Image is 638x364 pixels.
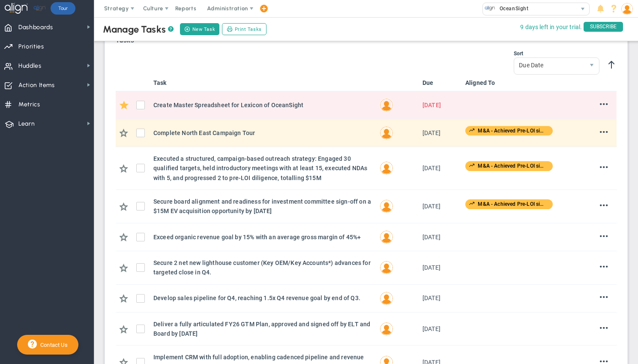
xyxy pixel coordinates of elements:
span: SUBSCRIBE [584,22,623,32]
span: 9 days left in your trial. [520,22,582,33]
span: select [577,3,589,15]
span: [DATE] [422,264,440,271]
span: [DATE] [422,102,441,108]
span: [DATE] [422,295,440,301]
button: Print Tasks [222,23,267,35]
th: Due [419,75,462,91]
span: Due Date [514,58,584,72]
div: Sort [514,51,599,57]
span: [DATE] [422,234,440,241]
img: 32760.Company.photo [485,3,495,14]
span: Culture [143,5,163,12]
div: Exceed organic revenue goal by 15% with an average gross margin of 45%+ [153,232,373,242]
img: Created By: Craig Churchill [380,98,393,112]
th: Aligned To [462,75,565,91]
div: Manage Tasks [103,24,174,35]
div: Create Master Spreadsheet for Lexicon of OceanSight [153,100,373,110]
span: Dashboards [18,18,53,36]
span: [DATE] [422,203,440,210]
span: Huddles [18,57,42,75]
span: OceanSight [495,3,529,14]
img: Created By: Craig Churchill [380,126,393,140]
span: Learn [18,115,35,133]
span: Priorities [18,38,44,56]
img: Created By: Craig Churchill [380,230,393,244]
span: Metrics [18,96,40,114]
img: Created By: Craig Churchill [380,161,393,175]
div: Executed a structured, campaign-based outreach strategy: Engaged 30 qualified targets, held intro... [153,154,373,183]
span: Contact Us [37,342,68,348]
span: Strategy [104,5,129,12]
img: 204746.Person.photo [621,3,633,15]
span: select [584,58,599,74]
div: Complete North East Campaign Tour [153,128,373,138]
span: Administration [207,5,248,12]
img: Created By: Craig Churchill [380,261,393,274]
div: Deliver a fully articulated FY26 GTM Plan, approved and signed off by ELT and Board by Sep 30 [153,319,373,339]
img: Created By: Craig Churchill [380,199,393,213]
img: Created By: Craig Churchill [380,292,393,305]
th: Task [150,75,376,91]
div: Secure 2 net new lighthouse customer (Key OEM/Key Accounts*) advances for targeted close in Q4. [153,258,373,277]
div: Develop sales pipeline for Q4, reaching 1.5x Q4 revenue goal by end of Q3. [153,293,373,303]
span: [DATE] [422,165,440,171]
img: Created By: Craig Churchill [380,322,393,336]
span: [DATE] [422,325,440,332]
span: [DATE] [422,129,440,136]
span: Action Items [18,76,55,94]
button: New Task [180,23,219,35]
div: Secure board alignment and readiness for investment committee sign-off on a $15M EV acquisition o... [153,197,373,216]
